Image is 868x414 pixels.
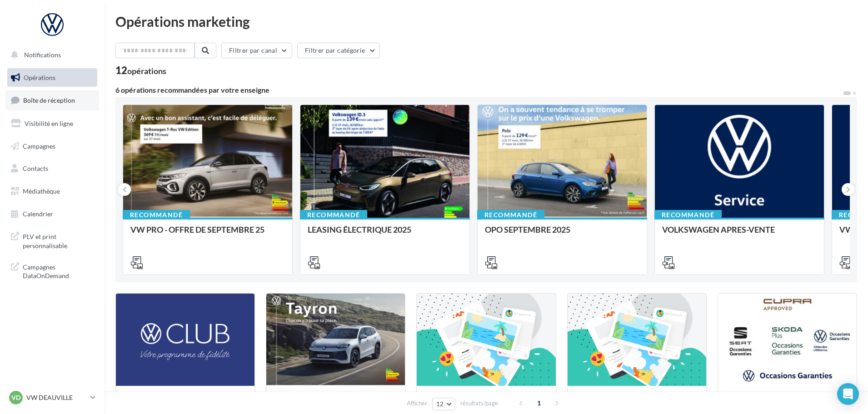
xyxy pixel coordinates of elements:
span: Visibilité en ligne [25,120,73,127]
div: Recommandé [300,210,367,220]
span: VD [11,393,20,402]
div: Open Intercom Messenger [837,383,859,405]
div: opérations [127,67,166,75]
span: Opérations [24,74,55,81]
a: Boîte de réception [5,90,99,110]
a: PLV et print personnalisable [5,227,99,254]
span: 12 [436,400,444,408]
button: 12 [432,398,455,410]
p: VW DEAUVILLE [26,393,87,402]
span: Boîte de réception [23,96,75,104]
div: 6 opérations recommandées par votre enseigne [115,86,843,94]
span: Notifications [24,51,61,59]
span: Campagnes DataOnDemand [23,261,94,280]
span: Contacts [23,165,48,172]
span: résultats/page [460,399,498,408]
a: Contacts [5,159,99,178]
div: OPO SEPTEMBRE 2025 [485,225,639,243]
a: Campagnes [5,137,99,156]
div: LEASING ÉLECTRIQUE 2025 [308,225,462,243]
span: 1 [532,396,546,410]
a: Médiathèque [5,182,99,201]
button: Filtrer par catégorie [297,43,380,58]
span: PLV et print personnalisable [23,230,94,250]
span: Médiathèque [23,187,60,195]
button: Filtrer par canal [221,43,292,58]
button: Notifications [5,45,95,65]
a: Opérations [5,68,99,87]
span: Afficher [407,399,427,408]
a: Campagnes DataOnDemand [5,257,99,284]
div: Recommandé [654,210,722,220]
div: VW PRO - OFFRE DE SEPTEMBRE 25 [130,225,285,243]
div: 12 [115,65,166,75]
a: Visibilité en ligne [5,114,99,133]
div: Recommandé [123,210,190,220]
a: VD VW DEAUVILLE [7,389,97,406]
a: Calendrier [5,205,99,224]
div: Opérations marketing [115,15,857,28]
span: Calendrier [23,210,53,218]
div: VOLKSWAGEN APRES-VENTE [662,225,817,243]
div: Recommandé [477,210,544,220]
span: Campagnes [23,142,55,150]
